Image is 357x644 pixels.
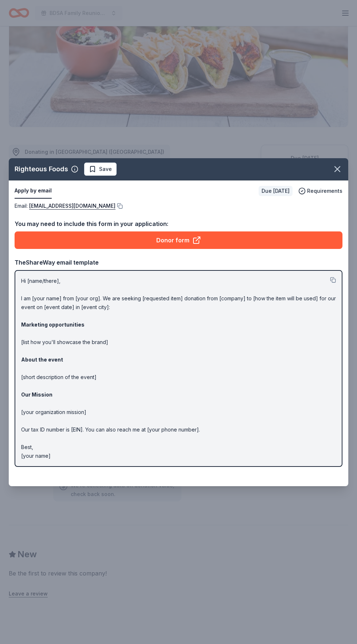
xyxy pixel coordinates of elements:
[298,187,342,195] button: Requirements
[21,277,336,460] p: Hi [name/there], I am [your name] from [your org]. We are seeking [requested item] donation from ...
[29,202,115,210] a: [EMAIL_ADDRESS][DOMAIN_NAME]
[21,356,63,363] strong: About the event
[15,183,52,199] button: Apply by email
[259,186,293,196] div: Due [DATE]
[15,219,342,229] div: You may need to include this form in your application:
[307,187,342,195] span: Requirements
[99,165,112,173] span: Save
[21,321,85,328] strong: Marketing opportunities
[15,258,342,267] div: TheShareWay email template
[21,391,52,398] strong: Our Mission
[84,163,117,176] button: Save
[15,163,68,175] div: Righteous Foods
[15,203,115,209] span: Email :
[15,231,342,249] a: Donor form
